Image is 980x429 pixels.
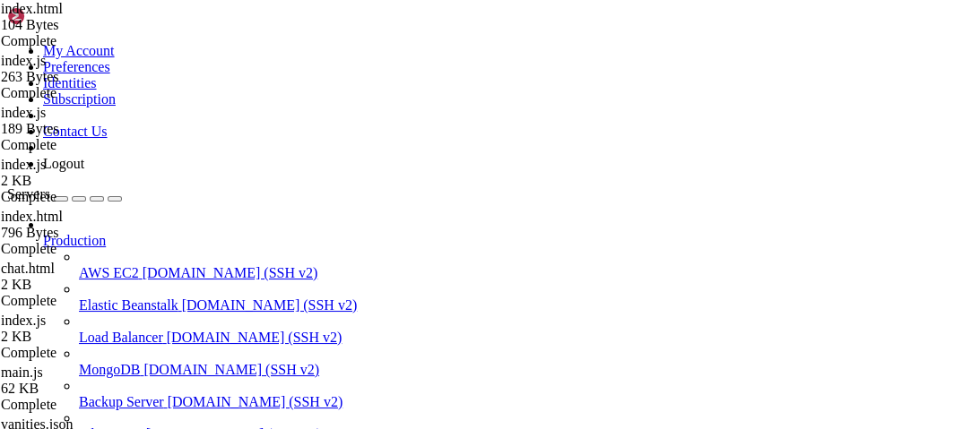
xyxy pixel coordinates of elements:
[1,53,46,68] span: index.js
[1,293,180,309] div: Complete
[1,209,63,224] span: index.html
[1,157,180,189] span: index.js
[72,121,143,135] span: deprecated
[1,329,180,345] div: 2 KB
[1,69,180,85] div: 263 Bytes
[7,201,748,217] x-row: run `npm fund` for details
[7,56,748,72] x-row: index.js package.json package-lock.json
[1,33,180,49] div: Complete
[1,105,46,120] span: index.js
[1,365,180,397] span: main.js
[43,234,50,248] span: 0
[1,225,180,241] div: 796 Bytes
[65,56,151,71] span: node_modules
[1,157,46,172] span: index.js
[7,120,748,136] x-row: node-domexception@1.0.0: Use your platform's native DOMException instead
[1,241,180,257] div: Complete
[1,85,180,101] div: Complete
[7,88,748,104] x-row: ^C
[1,313,46,328] span: index.js
[7,152,748,168] x-row: added 6 packages, and audited 74 packages in 1s
[1,381,180,397] div: 62 KB
[1,277,180,293] div: 2 KB
[1,137,180,153] div: Complete
[7,233,748,249] x-row: found vulnerabilities
[1,345,180,361] div: Complete
[1,365,43,380] span: main.js
[1,313,180,345] span: index.js
[1,121,180,137] div: 189 Bytes
[1,17,180,33] div: 104 Bytes
[7,184,748,201] x-row: 17 packages are looking for funding
[7,23,748,39] x-row: root@9auth:~/[PERSON_NAME]# node index.js^C
[36,121,65,135] span: warn
[1,189,180,205] div: Complete
[7,7,748,23] x-row: run `npm fund` for details
[7,121,29,135] span: npm
[7,39,748,56] x-row: root@9auth:~/[PERSON_NAME]# ls
[7,72,748,88] x-row: root@9auth:~/[PERSON_NAME]# node index.js
[1,261,55,276] span: chat.html
[1,173,180,189] div: 2 KB
[1,397,180,413] div: Complete
[1,105,180,137] span: index.js
[7,249,748,265] x-row: root@9auth:~/[PERSON_NAME]# nano index.html
[1,261,180,293] span: chat.html
[1,209,180,241] span: index.html
[1,53,180,85] span: index.js
[1,1,180,33] span: index.html
[7,104,748,120] x-row: root@9auth:~/[PERSON_NAME]# npm i node-fetch
[7,265,748,281] x-row: root@9auth:~/[PERSON_NAME]# node index.js
[7,297,689,313] span: [2] 0:node* "9auth" 17:12 [DATE]
[1,1,63,16] span: index.html
[7,281,14,297] div: (0, 17)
